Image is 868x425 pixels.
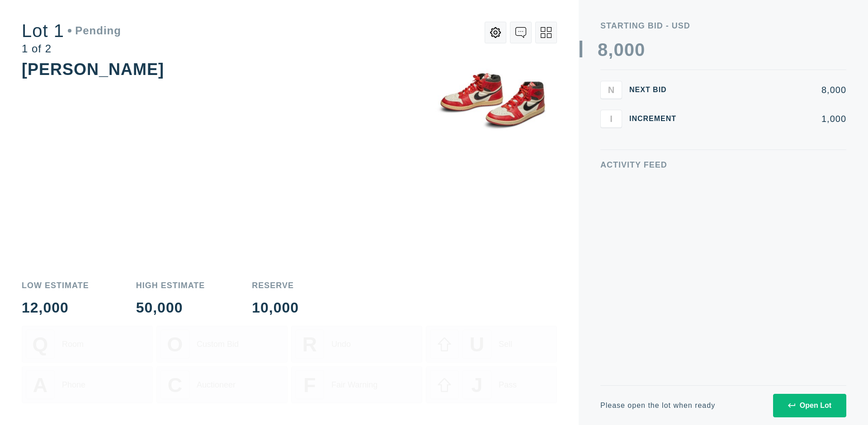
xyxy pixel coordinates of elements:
div: 10,000 [252,300,299,315]
div: Lot 1 [22,22,121,40]
div: Please open the lot when ready [600,402,715,409]
div: 1,000 [691,114,846,123]
div: Next Bid [629,86,684,93]
div: Activity Feed [600,161,846,169]
div: Open Lot [788,402,831,410]
div: Starting Bid - USD [600,22,846,30]
div: 50,000 [136,300,205,315]
div: Reserve [252,281,299,290]
div: [PERSON_NAME] [22,60,164,79]
button: Open Lot [773,394,846,417]
span: N [608,84,614,95]
div: 12,000 [22,300,89,315]
div: 8 [598,41,608,59]
div: 8,000 [691,85,846,94]
div: High Estimate [136,281,205,290]
div: Increment [629,115,684,122]
div: 0 [635,41,645,59]
div: 0 [613,41,624,59]
div: , [608,41,613,221]
div: Pending [68,25,121,36]
div: Low Estimate [22,281,89,290]
span: I [610,113,613,124]
button: N [600,81,622,99]
div: 0 [624,41,635,59]
button: I [600,110,622,128]
div: 1 of 2 [22,43,121,54]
